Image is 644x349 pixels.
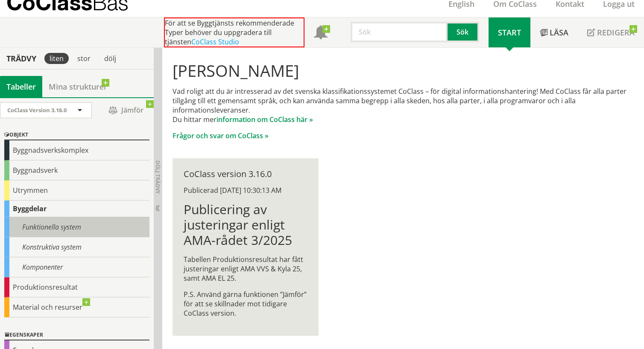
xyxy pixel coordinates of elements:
[100,103,152,118] span: Jämför
[2,54,41,63] div: Trädvy
[4,130,149,140] div: Objekt
[164,17,304,47] div: För att se Byggtjänsts rekommenderade Typer behöver du uppgradera till tjänsten
[4,140,149,160] div: Byggnadsverkskomplex
[42,76,114,97] a: Mina strukturer
[44,53,69,64] div: liten
[550,27,568,38] span: Läsa
[530,17,578,47] a: Läsa
[448,22,479,42] button: Sök
[351,22,448,42] input: Sök
[4,217,149,237] div: Funktionella system
[184,169,307,179] div: CoClass version 3.16.0
[4,297,149,317] div: Material och resurser
[498,27,521,38] span: Start
[578,17,644,47] a: Redigera
[184,186,307,195] div: Publicerad [DATE] 10:30:13 AM
[217,115,313,124] a: information om CoClass här »
[184,290,307,318] p: P.S. Använd gärna funktionen ”Jämför” för att se skillnader mot tidigare CoClass version.
[184,202,307,248] h1: Publicering av justeringar enligt AMA-rådet 3/2025
[4,257,149,277] div: Komponenter
[4,237,149,257] div: Konstruktiva system
[4,277,149,297] div: Produktionsresultat
[173,131,269,140] a: Frågor och svar om CoClass »
[489,17,530,47] a: Start
[173,87,634,124] p: Vad roligt att du är intresserad av det svenska klassifikationssystemet CoClass – för digital inf...
[4,201,149,217] div: Byggdelar
[173,61,634,80] h1: [PERSON_NAME]
[191,37,239,47] a: CoClass Studio
[314,26,328,40] span: Notifikationer
[154,160,161,194] span: Dölj trädvy
[597,27,635,38] span: Redigera
[4,160,149,180] div: Byggnadsverk
[184,255,307,283] p: Tabellen Produktionsresultat har fått justeringar enligt AMA VVS & Kyla 25, samt AMA EL 25.
[4,180,149,201] div: Utrymmen
[72,53,96,64] div: stor
[4,330,149,340] div: Egenskaper
[99,53,121,64] div: dölj
[7,106,67,114] span: CoClass Version 3.16.0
